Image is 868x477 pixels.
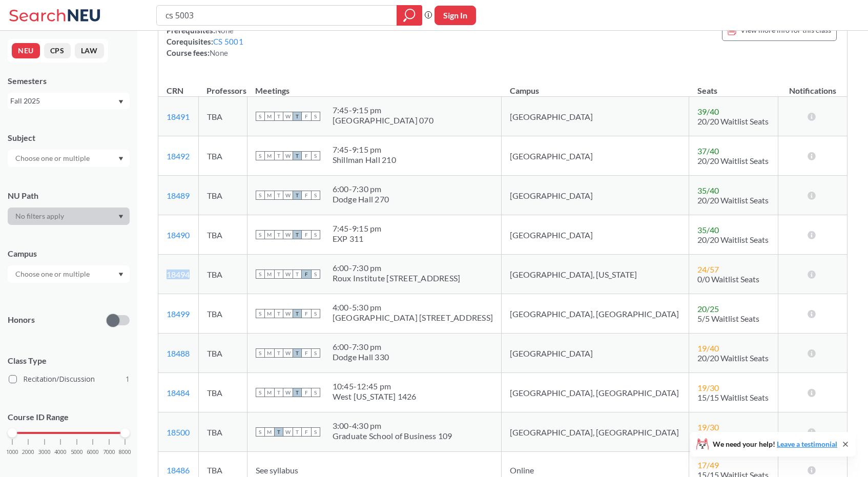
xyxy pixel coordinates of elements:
[311,151,320,160] span: S
[311,191,320,200] span: S
[265,269,274,279] span: M
[87,449,99,455] span: 6000
[293,151,302,160] span: T
[164,7,389,24] input: Class, professor, course number, "phrase"
[167,13,243,58] div: NUPaths: Prerequisites: Corequisites: Course fees:
[8,150,130,167] div: Dropdown arrow
[9,372,130,386] label: Recitation/Discussion
[167,230,190,240] a: 18490
[293,427,302,437] span: T
[274,191,283,200] span: T
[293,309,302,318] span: T
[293,191,302,200] span: T
[210,48,228,57] span: None
[8,190,130,201] div: NU Path
[256,269,265,279] span: S
[247,75,502,97] th: Meetings
[10,95,117,107] div: Fall 2025
[118,273,123,277] svg: Dropdown arrow
[167,269,190,279] a: 18494
[697,392,769,402] span: 15/15 Waitlist Seats
[8,265,130,283] div: Dropdown arrow
[293,348,302,358] span: T
[697,235,769,244] span: 20/20 Waitlist Seats
[302,230,311,239] span: F
[118,100,123,104] svg: Dropdown arrow
[697,274,759,284] span: 0/0 Waitlist Seats
[38,449,51,455] span: 3000
[12,43,40,58] button: NEU
[256,427,265,437] span: S
[333,313,493,323] div: [GEOGRAPHIC_DATA] [STREET_ADDRESS]
[435,6,476,25] button: Sign In
[22,449,34,455] span: 2000
[274,388,283,397] span: T
[283,191,293,200] span: W
[293,230,302,239] span: T
[119,449,131,455] span: 8000
[502,75,689,97] th: Campus
[333,352,389,362] div: Dodge Hall 330
[502,334,689,373] td: [GEOGRAPHIC_DATA]
[71,449,83,455] span: 5000
[118,215,123,219] svg: Dropdown arrow
[167,427,190,437] a: 18500
[778,75,847,97] th: Notifications
[333,144,396,155] div: 7:45 - 9:15 pm
[302,427,311,437] span: F
[697,156,769,165] span: 20/20 Waitlist Seats
[502,412,689,452] td: [GEOGRAPHIC_DATA], [GEOGRAPHIC_DATA]
[777,440,837,448] a: Leave a testimonial
[265,427,274,437] span: M
[502,97,689,136] td: [GEOGRAPHIC_DATA]
[265,309,274,318] span: M
[333,381,417,391] div: 10:45 - 12:45 pm
[502,373,689,412] td: [GEOGRAPHIC_DATA], [GEOGRAPHIC_DATA]
[333,263,461,273] div: 6:00 - 7:30 pm
[311,388,320,397] span: S
[8,208,130,225] div: Dropdown arrow
[10,268,96,280] input: Choose one or multiple
[697,146,719,156] span: 37 / 40
[8,75,130,87] div: Semesters
[311,230,320,239] span: S
[265,112,274,121] span: M
[265,348,274,358] span: M
[293,269,302,279] span: T
[697,314,759,323] span: 5/5 Waitlist Seats
[274,230,283,239] span: T
[333,194,389,204] div: Dodge Hall 270
[256,309,265,318] span: S
[265,388,274,397] span: M
[265,151,274,160] span: M
[274,309,283,318] span: T
[302,309,311,318] span: F
[44,43,71,58] button: CPS
[283,112,293,121] span: W
[302,269,311,279] span: F
[256,191,265,200] span: S
[697,460,719,470] span: 17 / 49
[333,115,433,126] div: [GEOGRAPHIC_DATA] 070
[198,97,247,136] td: TBA
[198,412,247,452] td: TBA
[311,348,320,358] span: S
[167,85,183,96] div: CRN
[198,136,247,176] td: TBA
[697,343,719,353] span: 19 / 40
[333,342,389,352] div: 6:00 - 7:30 pm
[274,269,283,279] span: T
[198,75,247,97] th: Professors
[502,294,689,334] td: [GEOGRAPHIC_DATA], [GEOGRAPHIC_DATA]
[502,136,689,176] td: [GEOGRAPHIC_DATA]
[265,191,274,200] span: M
[502,176,689,215] td: [GEOGRAPHIC_DATA]
[302,191,311,200] span: F
[167,465,190,475] a: 18486
[10,152,96,164] input: Choose one or multiple
[713,441,837,448] span: We need your help!
[103,449,115,455] span: 7000
[403,8,416,23] svg: magnifying glass
[213,37,243,46] a: CS 5001
[333,105,433,115] div: 7:45 - 9:15 pm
